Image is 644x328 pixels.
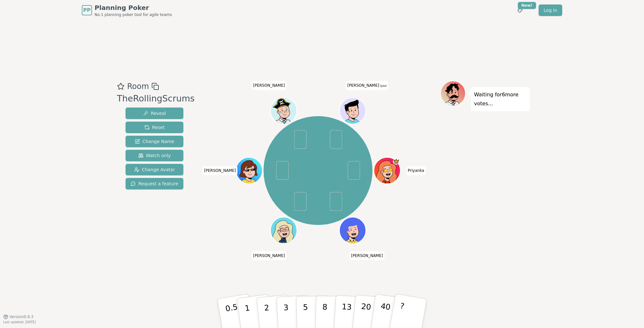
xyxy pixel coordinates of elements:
span: Click to change your name [203,166,238,175]
span: PP [83,6,90,14]
span: Click to change your name [251,81,287,90]
span: Version 0.9.3 [10,314,34,319]
div: New! [518,2,536,9]
a: PPPlanning PokerNo.1 planning poker tool for agile teams [82,3,172,17]
span: Click to change your name [406,166,426,175]
span: Watch only [138,152,171,159]
button: Click to change your avatar [340,98,365,123]
span: Change Name [135,138,174,145]
span: No.1 planning poker tool for agile teams [95,12,172,17]
button: Reveal [126,108,183,119]
span: Request a feature [131,180,178,187]
p: Waiting for 6 more votes... [474,90,526,108]
button: Version0.9.3 [3,314,34,319]
div: TheRollingScrums [117,92,195,105]
button: Change Avatar [126,164,183,175]
button: Change Name [126,136,183,147]
button: Reset [126,122,183,133]
span: Planning Poker [95,3,172,12]
button: Add as favourite [117,81,125,92]
span: Last updated: [DATE] [3,320,36,324]
span: Change Avatar [134,166,175,173]
span: Click to change your name [349,251,385,260]
button: Watch only [126,150,183,161]
span: Reset [144,124,165,131]
span: Priyanka is the host [393,158,400,165]
button: Request a feature [126,178,183,189]
span: Reveal [143,110,166,116]
span: Room [127,81,149,92]
span: (you) [379,84,387,87]
button: New! [514,4,526,16]
span: Click to change your name [251,251,287,260]
a: Log in [539,4,562,16]
span: Click to change your name [346,81,388,90]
